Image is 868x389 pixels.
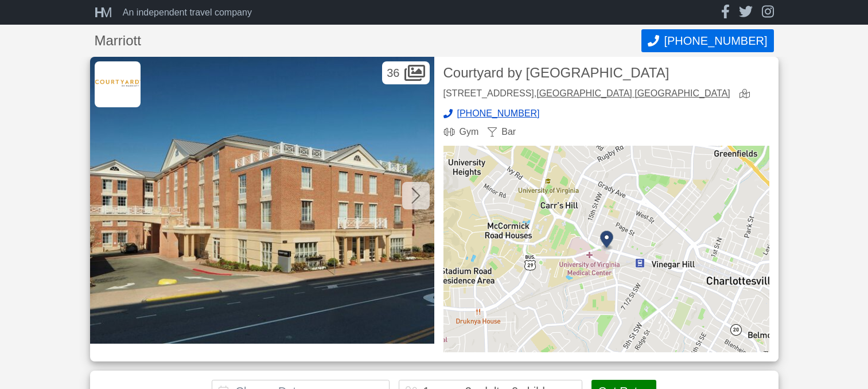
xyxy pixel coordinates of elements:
[101,5,109,20] span: M
[382,61,429,84] div: 36
[488,127,516,137] div: Bar
[90,57,434,344] img: Featured
[457,109,540,118] span: [PHONE_NUMBER]
[739,89,754,100] a: view map
[536,88,730,98] a: [GEOGRAPHIC_DATA] [GEOGRAPHIC_DATA]
[95,5,101,20] span: H
[95,61,141,107] img: Marriott
[443,146,769,352] img: map
[123,8,252,17] div: An independent travel company
[664,34,767,48] span: [PHONE_NUMBER]
[95,34,642,48] h1: Marriott
[641,29,773,52] button: Call
[721,5,730,20] a: facebook
[95,6,118,20] a: HM
[443,89,730,100] div: [STREET_ADDRESS],
[443,66,769,80] h2: Courtyard by [GEOGRAPHIC_DATA]
[443,127,479,137] div: Gym
[739,5,753,20] a: twitter
[762,5,774,20] a: instagram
